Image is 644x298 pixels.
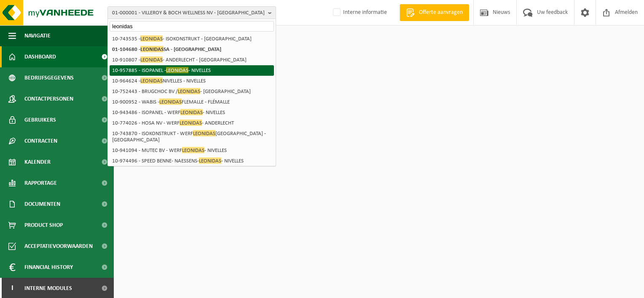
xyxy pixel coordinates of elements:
li: 10-774026 - HOSA NV - WERF - ANDERLECHT [110,118,274,128]
li: 10-910807 - - ANDERLECHT - [GEOGRAPHIC_DATA] [110,55,274,65]
li: 10-941094 - MUTEC BV - WERF - NIVELLES [110,145,274,156]
span: Rapportage [24,173,57,194]
span: Dashboard [24,46,56,67]
span: LEONIDAS [140,35,163,42]
span: Gebruikers [24,109,56,130]
span: 01-000001 - VILLEROY & BOCH WELLNESS NV - [GEOGRAPHIC_DATA] [112,7,265,19]
span: Offerte aanvragen [417,8,465,17]
span: LEONIDAS [199,157,221,164]
span: LEONIDAS [193,130,215,136]
li: 10-743535 - - ISOKONSTRUKT - [GEOGRAPHIC_DATA] [110,34,274,44]
span: Navigatie [24,25,51,46]
span: Product Shop [24,215,63,236]
li: 10-743870 - ISOKONSTRUKT - WERF [GEOGRAPHIC_DATA] - [GEOGRAPHIC_DATA] [110,128,274,145]
span: LEONIDAS [180,120,202,126]
button: 01-000001 - VILLEROY & BOCH WELLNESS NV - [GEOGRAPHIC_DATA] [107,6,276,19]
span: LEONIDAS [178,88,200,94]
span: Acceptatievoorwaarden [24,236,93,257]
a: Offerte aanvragen [400,4,469,21]
label: Interne informatie [331,6,387,19]
span: Contracten [24,130,57,152]
li: 10-974496 - SPEED BENNE- NAESSENS- - NIVELLES [110,156,274,166]
li: 10-964624 - NIVELLES - NIVELLES [110,76,274,86]
strong: 01-104680 - SA - [GEOGRAPHIC_DATA] [112,46,221,52]
span: LEONIDAS [180,109,203,115]
li: 10-957885 - ISOPANEL - - NIVELLES [110,65,274,76]
span: LEONIDAS [182,147,204,153]
input: Zoeken naar gekoppelde vestigingen [110,21,274,32]
span: Kalender [24,152,51,173]
span: Documenten [24,194,60,215]
span: Financial History [24,257,73,278]
span: Contactpersonen [24,88,73,109]
li: 10-943486 - ISOPANEL - WERF - NIVELLES [110,107,274,118]
li: 10-900952 - WABIS - FLEMALLE - FLÉMALLE [110,97,274,107]
span: LEONIDAS [159,98,182,105]
li: 10-752443 - BRUGCHOC BV / - [GEOGRAPHIC_DATA] [110,86,274,97]
span: LEONIDAS [140,56,163,63]
span: LEONIDAS [140,46,164,52]
span: Bedrijfsgegevens [24,67,74,88]
span: LEONIDAS [166,67,188,73]
span: LEONIDAS [140,77,163,84]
